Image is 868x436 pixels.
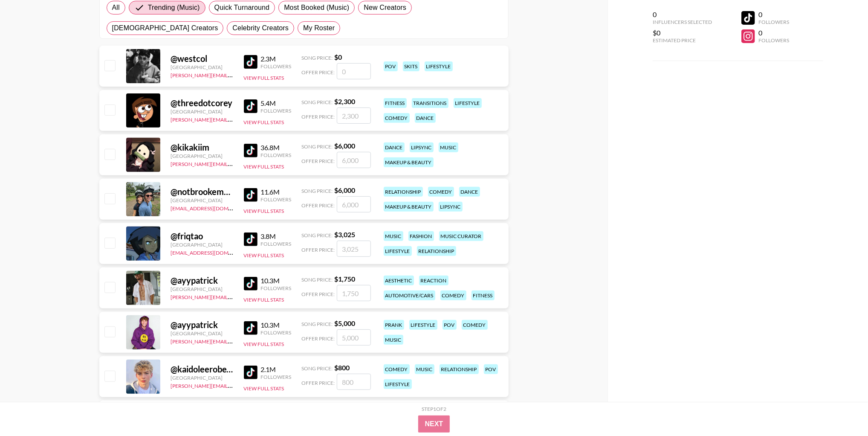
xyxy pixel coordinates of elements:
[244,341,284,347] button: View Full Stats
[384,202,434,212] div: makeup & beauty
[261,321,292,329] div: 10.3M
[410,142,434,152] div: lipsync
[261,365,292,374] div: 2.1M
[384,98,407,108] div: fitness
[758,37,789,44] div: Followers
[384,379,412,389] div: lifestyle
[171,153,234,159] div: [GEOGRAPHIC_DATA]
[384,187,423,197] div: relationship
[439,231,483,241] div: music curator
[335,363,350,372] strong: $ 800
[214,3,270,13] span: Quick Turnaround
[364,3,406,13] span: New Creators
[335,142,356,150] strong: $ 6,000
[244,144,258,157] img: TikTok
[384,335,403,345] div: music
[302,232,333,238] span: Song Price:
[758,29,789,37] div: 0
[408,231,434,241] div: fashion
[425,61,453,71] div: lifestyle
[302,188,333,194] span: Song Price:
[653,37,712,44] div: Estimated Price
[335,275,356,283] strong: $ 1,750
[409,320,437,330] div: lifestyle
[244,233,258,246] img: TikTok
[261,232,292,241] div: 3.8M
[261,108,292,114] div: Followers
[758,19,789,25] div: Followers
[261,99,292,108] div: 5.4M
[244,75,284,81] button: View Full Stats
[384,320,404,330] div: prank
[244,55,258,69] img: TikTok
[412,98,448,108] div: transitions
[244,366,258,379] img: TikTok
[302,365,333,372] span: Song Price:
[335,53,342,61] strong: $ 0
[171,53,234,64] div: @ westcol
[384,157,434,167] div: makeup & beauty
[171,203,256,212] a: [EMAIL_ADDRESS][DOMAIN_NAME]
[337,152,371,168] input: 6,000
[171,231,234,241] div: @ friqtao
[337,108,371,124] input: 2,300
[335,186,356,194] strong: $ 6,000
[415,364,434,374] div: music
[148,3,200,13] span: Trending (Music)
[302,113,335,120] span: Offer Price:
[335,230,356,238] strong: $ 3,025
[244,296,284,303] button: View Full Stats
[428,187,454,197] div: comedy
[337,196,371,212] input: 6,000
[302,143,333,150] span: Song Price:
[302,247,335,253] span: Offer Price:
[171,337,297,345] a: [PERSON_NAME][EMAIL_ADDRESS][DOMAIN_NAME]
[384,113,410,123] div: comedy
[454,98,482,108] div: lifestyle
[302,69,335,76] span: Offer Price:
[302,99,333,105] span: Song Price:
[337,63,371,79] input: 0
[171,186,234,197] div: @ notbrookemonk
[418,416,450,433] button: Next
[171,108,234,115] div: [GEOGRAPHIC_DATA]
[261,143,292,152] div: 36.8M
[244,119,284,125] button: View Full Stats
[384,61,398,71] div: pov
[337,241,371,257] input: 3,025
[337,329,371,346] input: 5,000
[244,277,258,291] img: TikTok
[244,208,284,214] button: View Full Stats
[261,188,292,196] div: 11.6M
[171,197,234,203] div: [GEOGRAPHIC_DATA]
[403,61,420,71] div: skits
[284,3,349,13] span: Most Booked (Music)
[244,188,258,202] img: TikTok
[261,63,292,70] div: Followers
[417,246,456,256] div: relationship
[302,158,335,164] span: Offer Price:
[171,64,234,70] div: [GEOGRAPHIC_DATA]
[171,70,297,78] a: [PERSON_NAME][EMAIL_ADDRESS][DOMAIN_NAME]
[171,142,234,153] div: @ kikakiim
[261,196,292,203] div: Followers
[171,286,234,292] div: [GEOGRAPHIC_DATA]
[337,374,371,390] input: 800
[335,97,356,105] strong: $ 2,300
[232,23,289,33] span: Celebrity Creators
[244,163,284,170] button: View Full Stats
[171,248,256,256] a: [EMAIL_ADDRESS][DOMAIN_NAME]
[171,320,234,330] div: @ ayypatrick
[261,55,292,63] div: 2.3M
[384,142,405,152] div: dance
[422,406,446,412] div: Step 1 of 2
[462,320,488,330] div: comedy
[171,115,378,123] a: [PERSON_NAME][EMAIL_ADDRESS][PERSON_NAME][PERSON_NAME][DOMAIN_NAME]
[244,252,284,259] button: View Full Stats
[171,364,234,375] div: @ kaidoleerobertslife
[244,99,258,113] img: TikTok
[302,276,333,283] span: Song Price:
[112,3,120,13] span: All
[244,321,258,335] img: TikTok
[758,10,789,19] div: 0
